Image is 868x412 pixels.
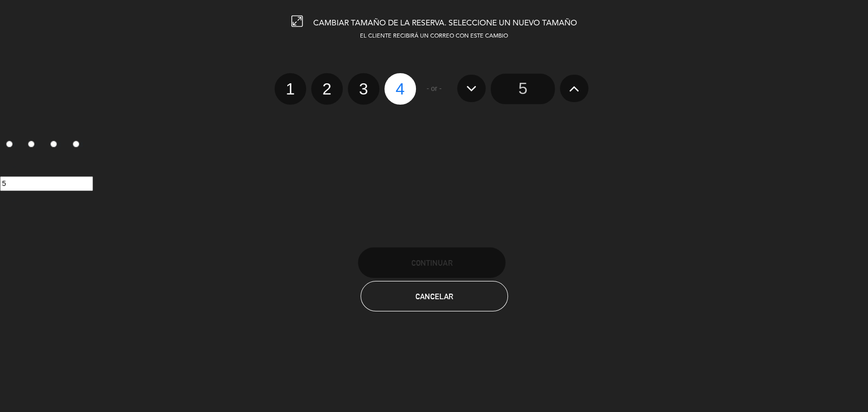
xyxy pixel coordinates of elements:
[67,137,89,154] label: 4
[28,141,35,147] input: 2
[313,19,577,27] span: CAMBIAR TAMAÑO DE LA RESERVA. SELECCIONE UN NUEVO TAMAÑO
[361,281,508,311] button: Cancelar
[384,73,416,105] label: 4
[45,137,67,154] label: 3
[311,73,343,105] label: 2
[6,141,13,147] input: 1
[360,34,508,39] span: EL CLIENTE RECIBIRÁ UN CORREO CON ESTE CAMBIO
[348,73,379,105] label: 3
[427,83,442,94] span: - or -
[50,141,57,147] input: 3
[275,73,306,105] label: 1
[415,292,453,301] span: Cancelar
[358,247,505,278] button: Continuar
[73,141,79,147] input: 4
[411,259,452,267] span: Continuar
[22,137,45,154] label: 2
